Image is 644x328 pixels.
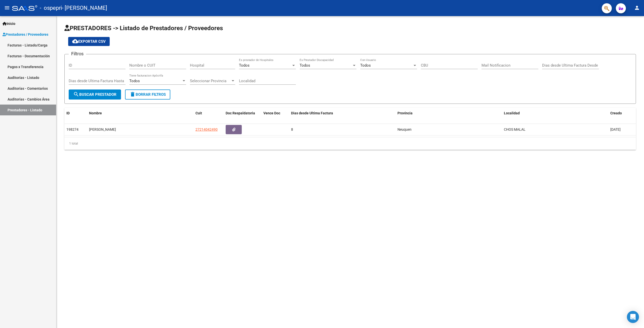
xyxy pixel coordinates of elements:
[195,111,202,115] span: Cuit
[193,108,224,119] datatable-header-cell: Cuit
[64,137,636,150] div: 1 total
[190,79,231,83] span: Seleccionar Provincia
[504,127,526,131] span: CHOS MALAL
[610,127,621,131] span: [DATE]
[291,111,333,115] span: Dias desde Ultima Factura
[291,127,293,131] span: 8
[69,50,86,57] h3: Filtros
[261,108,289,119] datatable-header-cell: Vence Doc
[502,108,608,119] datatable-header-cell: Localidad
[634,5,640,11] mat-icon: person
[397,127,412,131] span: Neuquen
[300,63,310,68] span: Todos
[89,111,102,115] span: Nombre
[4,5,10,11] mat-icon: menu
[125,89,170,100] button: Borrar Filtros
[224,108,261,119] datatable-header-cell: Doc Respaldatoria
[72,39,106,44] span: Exportar CSV
[226,111,255,115] span: Doc Respaldatoria
[64,25,223,32] span: PRESTADORES -> Listado de Prestadores / Proveedores
[73,92,116,97] span: Buscar Prestador
[195,127,218,131] span: 27214042490
[504,111,520,115] span: Localidad
[627,311,639,323] div: Open Intercom Messenger
[239,63,250,68] span: Todos
[73,91,79,97] mat-icon: search
[130,92,166,97] span: Borrar Filtros
[397,111,413,115] span: Provincia
[360,63,371,68] span: Todos
[64,108,87,119] datatable-header-cell: ID
[610,111,622,115] span: Creado
[129,79,140,83] span: Todos
[68,37,110,46] button: Exportar CSV
[87,108,193,119] datatable-header-cell: Nombre
[40,3,62,14] span: - ospepri
[66,127,78,131] span: 198274
[395,108,502,119] datatable-header-cell: Provincia
[130,91,136,97] mat-icon: delete
[3,32,48,37] span: Prestadores / Proveedores
[263,111,280,115] span: Vence Doc
[66,111,70,115] span: ID
[289,108,395,119] datatable-header-cell: Dias desde Ultima Factura
[608,108,636,119] datatable-header-cell: Creado
[72,38,78,44] mat-icon: cloud_download
[89,127,191,132] div: [PERSON_NAME]
[3,21,15,26] span: Inicio
[69,89,121,100] button: Buscar Prestador
[62,3,107,14] span: - [PERSON_NAME]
